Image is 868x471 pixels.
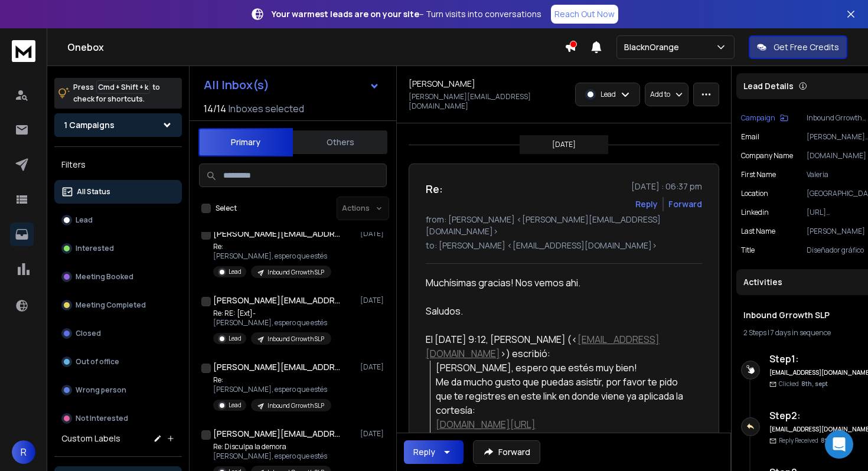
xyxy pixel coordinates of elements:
h1: [PERSON_NAME][EMAIL_ADDRESS][PERSON_NAME][DOMAIN_NAME] [213,361,343,373]
p: First Name [741,170,776,179]
p: Email [741,132,759,142]
p: [PERSON_NAME], espero que estés [213,251,331,261]
p: Wrong person [76,385,126,395]
button: Out of office [54,350,182,374]
p: Get Free Credits [774,41,839,53]
h1: [PERSON_NAME][EMAIL_ADDRESS][PERSON_NAME][DOMAIN_NAME] [213,295,343,306]
p: [DATE] [360,296,387,305]
p: BlacknOrange [624,41,684,53]
h1: [PERSON_NAME][EMAIL_ADDRESS][PERSON_NAME][DOMAIN_NAME] [213,228,343,240]
p: Lead Details [743,80,794,92]
p: title [741,246,755,255]
p: Interested [76,244,114,253]
button: Forward [473,440,540,464]
button: Lead [54,208,182,232]
p: [PERSON_NAME], espero que estés [213,385,331,394]
span: 8th, sept [821,436,847,444]
button: Reply [635,198,658,210]
div: Open Intercom Messenger [825,430,853,459]
p: [PERSON_NAME], espero que estés [213,318,331,328]
button: Not Interested [54,407,182,430]
a: [DOMAIN_NAME][URL] [436,418,536,431]
p: Not Interested [76,414,128,423]
p: – Turn visits into conversations [272,8,541,20]
p: location [741,189,768,198]
p: Lead [229,401,242,410]
p: Reach Out Now [554,8,615,20]
button: Campaign [741,113,788,123]
p: Last Name [741,227,775,236]
p: Clicked [779,380,828,388]
button: Interested [54,237,182,260]
label: Select [216,204,237,213]
p: Re: Disculpa la demora [213,442,331,452]
button: Closed [54,322,182,345]
div: Forward [668,198,702,210]
button: Primary [198,128,293,156]
p: [PERSON_NAME][EMAIL_ADDRESS][DOMAIN_NAME] [409,92,560,111]
span: 14 / 14 [204,102,226,116]
p: Campaign [741,113,775,123]
h1: All Inbox(s) [204,79,269,91]
div: Reply [413,446,435,458]
button: Reply [404,440,464,464]
h1: [PERSON_NAME] [409,78,475,90]
h1: Onebox [67,40,564,54]
p: to: [PERSON_NAME] <[EMAIL_ADDRESS][DOMAIN_NAME]> [426,240,702,251]
button: R [12,440,35,464]
button: All Status [54,180,182,204]
p: [DATE] [552,140,576,149]
p: [PERSON_NAME], espero que estés [213,452,331,461]
p: [DATE] [360,362,387,372]
h1: 1 Campaigns [64,119,115,131]
p: [DATE] [360,229,387,238]
p: Re: [213,375,331,385]
p: Meeting Completed [76,300,146,310]
p: Lead [229,334,242,343]
button: All Inbox(s) [194,73,389,97]
p: Inbound Grrowth SLP [267,268,324,277]
p: Lead [601,90,616,99]
a: Reach Out Now [551,5,618,24]
p: Re: RE: [Ext]- [213,309,331,318]
h3: Filters [54,156,182,173]
button: Meeting Completed [54,293,182,317]
span: 8th, sept [801,380,828,388]
p: Lead [76,215,93,225]
img: logo [12,40,35,62]
p: Meeting Booked [76,272,133,282]
div: Muchísimas gracias! Nos vemos ahi. [426,276,693,290]
p: Press to check for shortcuts. [73,81,160,105]
h1: Re: [426,181,443,197]
div: El [DATE] 9:12, [PERSON_NAME] (< >) escribió: [426,332,693,361]
p: [DATE] [360,429,387,439]
p: linkedin [741,208,769,217]
p: Inbound Grrowth SLP [267,335,324,344]
p: Out of office [76,357,119,367]
p: Inbound Grrowth SLP [267,401,324,410]
button: Wrong person [54,378,182,402]
h3: Custom Labels [61,433,120,444]
p: All Status [77,187,110,197]
div: Saludos. [426,304,693,318]
div: [PERSON_NAME], espero que estés muy bien! Me da mucho gusto que puedas asistir, por favor te pido... [436,361,693,431]
p: Reply Received [779,436,847,445]
span: 2 Steps [743,328,766,338]
button: Others [293,129,387,155]
span: Cmd + Shift + k [96,80,150,94]
button: Get Free Credits [749,35,847,59]
p: Closed [76,329,101,338]
button: Meeting Booked [54,265,182,289]
p: Company Name [741,151,793,161]
h1: [PERSON_NAME][EMAIL_ADDRESS][PERSON_NAME][DOMAIN_NAME] [213,428,343,440]
span: 7 days in sequence [771,328,831,338]
p: Add to [650,90,670,99]
p: Lead [229,267,242,276]
p: Re: [213,242,331,251]
button: 1 Campaigns [54,113,182,137]
p: from: [PERSON_NAME] <[PERSON_NAME][EMAIL_ADDRESS][DOMAIN_NAME]> [426,214,702,237]
strong: Your warmest leads are on your site [272,8,419,19]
